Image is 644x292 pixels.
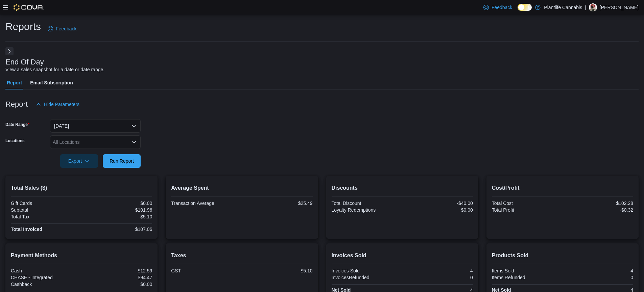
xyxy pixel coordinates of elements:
[83,214,152,219] div: $5.10
[564,201,633,206] div: $102.28
[171,251,312,260] h2: Taxes
[11,275,80,280] div: CHASE - Integrated
[243,268,312,273] div: $5.10
[518,4,532,11] input: Dark Mode
[171,201,240,206] div: Transaction Average
[5,58,44,66] h3: End Of Day
[56,25,76,32] span: Feedback
[83,268,152,273] div: $12.59
[44,101,79,108] span: Hide Parameters
[600,3,639,11] p: [PERSON_NAME]
[332,275,401,280] div: InvoicesRefunded
[492,4,512,11] span: Feedback
[83,275,152,280] div: $94.47
[332,268,401,273] div: Invoices Sold
[14,4,44,11] img: Cova
[243,201,312,206] div: $25.49
[564,207,633,213] div: -$0.32
[11,251,152,260] h2: Payment Methods
[83,207,152,213] div: $101.96
[564,275,633,280] div: 0
[492,201,561,206] div: Total Cost
[11,184,152,192] h2: Total Sales ($)
[5,47,14,55] button: Next
[332,201,401,206] div: Total Discount
[60,154,98,168] button: Export
[11,214,80,219] div: Total Tax
[5,138,25,143] label: Locations
[7,76,22,89] span: Report
[404,201,473,206] div: -$40.00
[5,100,28,108] h3: Report
[481,1,515,14] a: Feedback
[5,66,104,73] div: View a sales snapshot for a date or date range.
[518,11,518,11] span: Dark Mode
[171,268,240,273] div: GST
[332,251,473,260] h2: Invoices Sold
[492,184,633,192] h2: Cost/Profit
[544,3,582,11] p: Plantlife Cannabis
[404,268,473,273] div: 4
[11,282,80,287] div: Cashback
[83,282,152,287] div: $0.00
[585,3,586,11] p: |
[103,154,141,168] button: Run Report
[492,268,561,273] div: Items Sold
[11,201,80,206] div: Gift Cards
[33,98,82,111] button: Hide Parameters
[83,201,152,206] div: $0.00
[11,207,80,213] div: Subtotal
[131,139,137,145] button: Open list of options
[589,3,597,11] div: Sam Kovacs
[404,275,473,280] div: 0
[110,158,134,164] span: Run Report
[492,207,561,213] div: Total Profit
[11,268,80,273] div: Cash
[332,207,401,213] div: Loyalty Redemptions
[45,22,79,35] a: Feedback
[30,76,73,89] span: Email Subscription
[492,275,561,280] div: Items Refunded
[492,251,633,260] h2: Products Sold
[171,184,312,192] h2: Average Spent
[404,207,473,213] div: $0.00
[564,268,633,273] div: 4
[64,154,94,168] span: Export
[50,119,141,133] button: [DATE]
[5,122,29,127] label: Date Range
[11,227,42,232] strong: Total Invoiced
[83,227,152,232] div: $107.06
[5,20,41,33] h1: Reports
[332,184,473,192] h2: Discounts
